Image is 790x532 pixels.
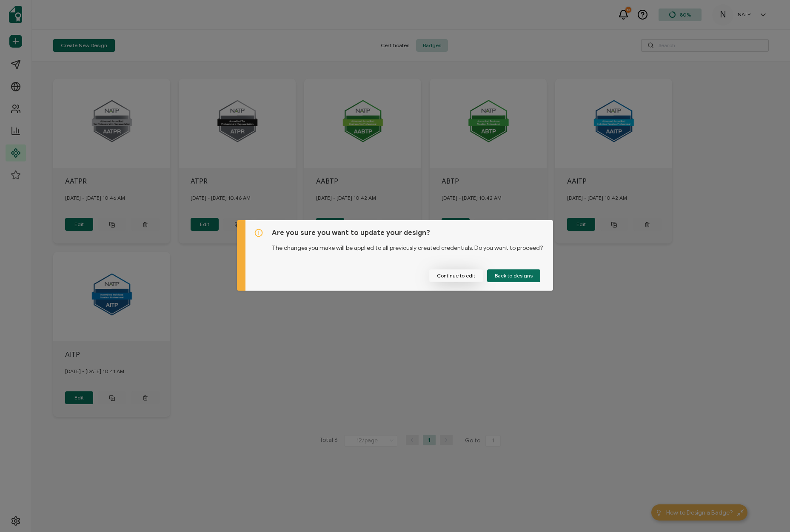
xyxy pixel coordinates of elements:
[487,269,540,282] button: Back to designs
[237,220,553,291] div: dialog
[272,229,545,237] h5: Are you sure you want to update your design?
[429,269,483,282] button: Continue to edit
[272,237,545,252] p: The changes you make will be applied to all previously created credentials. Do you want to proceed?
[747,491,790,532] iframe: Chat Widget
[495,273,533,278] span: Back to designs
